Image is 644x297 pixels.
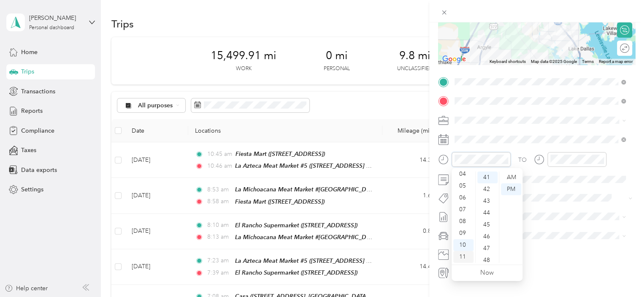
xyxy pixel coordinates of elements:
[453,192,474,204] div: 06
[477,219,498,231] div: 45
[599,59,633,64] a: Report a map error
[501,172,521,183] div: AM
[531,59,577,64] span: Map data ©2025 Google
[490,59,526,65] button: Keyboard shortcuts
[477,207,498,219] div: 44
[477,172,498,183] div: 41
[453,168,474,180] div: 04
[477,231,498,243] div: 46
[480,269,494,277] a: Now
[477,243,498,254] div: 47
[477,183,498,195] div: 42
[477,254,498,266] div: 48
[582,59,594,64] a: Terms (opens in new tab)
[477,195,498,207] div: 43
[453,180,474,192] div: 05
[440,54,468,65] a: Open this area in Google Maps (opens a new window)
[501,183,521,195] div: PM
[453,239,474,251] div: 10
[452,248,635,260] button: Add photo
[597,250,644,297] iframe: Everlance-gr Chat Button Frame
[453,227,474,239] div: 09
[453,215,474,227] div: 08
[518,155,527,164] div: TO
[453,251,474,263] div: 11
[453,204,474,215] div: 07
[440,54,468,65] img: Google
